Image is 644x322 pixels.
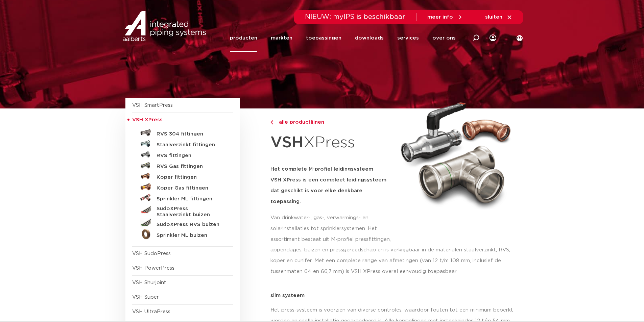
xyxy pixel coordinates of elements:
a: Staalverzinkt fittingen [132,138,233,149]
a: over ons [432,24,456,52]
a: downloads [355,24,384,52]
a: VSH SudoPress [132,251,171,256]
a: SudoXPress RVS buizen [132,218,233,229]
a: Koper fittingen [132,171,233,181]
a: RVS 304 fittingen [132,127,233,138]
nav: Menu [230,24,456,52]
a: producten [230,24,257,52]
a: sluiten [485,14,512,20]
h5: RVS fittingen [157,153,223,159]
div: my IPS [490,24,496,52]
p: appendages, buizen en pressgereedschap en is verkrijgbaar in de materialen staalverzinkt, RVS, ko... [270,245,519,277]
h5: RVS 304 fittingen [157,131,223,137]
h5: Sprinkler ML fittingen [157,196,223,202]
p: Van drinkwater-, gas-, verwarmings- en solarinstallaties tot sprinklersystemen. Het assortiment b... [270,213,393,245]
a: RVS fittingen [132,149,233,160]
a: VSH PowerPress [132,266,174,271]
span: alle productlijnen [275,120,324,125]
a: toepassingen [306,24,341,52]
span: sluiten [485,15,502,20]
span: VSH XPress [132,117,163,122]
h5: Sprinkler ML buizen [157,232,223,239]
h5: Koper fittingen [157,174,223,180]
span: NIEUW: myIPS is beschikbaar [305,14,405,20]
h5: SudoXPress Staalverzinkt buizen [157,206,223,218]
span: meer info [427,15,453,20]
a: VSH SmartPress [132,103,173,108]
h5: Koper Gas fittingen [157,185,223,191]
a: Sprinkler ML buizen [132,229,233,240]
a: VSH Super [132,295,159,300]
a: meer info [427,14,463,20]
h5: Het complete M-profiel leidingsysteem VSH XPress is een compleet leidingsysteem dat geschikt is v... [270,164,393,207]
strong: VSH [270,135,304,150]
a: alle productlijnen [270,118,393,126]
h1: XPress [270,130,393,156]
a: services [397,24,419,52]
a: Koper Gas fittingen [132,181,233,192]
img: chevron-right.svg [270,120,273,125]
h5: SudoXPress RVS buizen [157,222,223,228]
a: RVS Gas fittingen [132,160,233,171]
a: VSH Shurjoint [132,280,166,285]
h5: Staalverzinkt fittingen [157,142,223,148]
h5: RVS Gas fittingen [157,164,223,170]
a: markten [271,24,292,52]
p: slim systeem [270,293,519,298]
a: VSH UltraPress [132,309,170,314]
a: Sprinkler ML fittingen [132,192,233,203]
a: SudoXPress Staalverzinkt buizen [132,203,233,218]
